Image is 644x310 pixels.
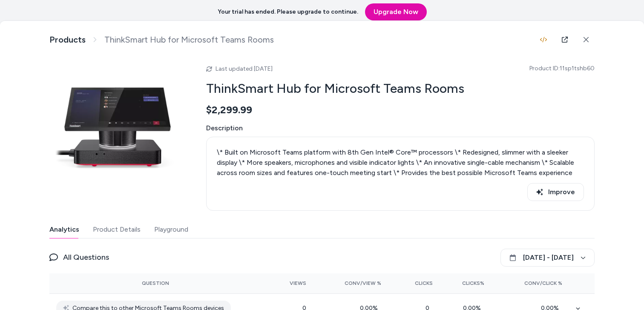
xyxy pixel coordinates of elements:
[206,123,595,133] span: Description
[216,65,273,72] span: Last updated [DATE]
[49,221,79,238] button: Analytics
[524,280,562,287] span: Conv/Click %
[446,276,484,290] button: Clicks%
[49,34,86,45] a: Products
[63,251,109,263] span: All Questions
[345,280,381,287] span: Conv/View %
[93,221,141,238] button: Product Details
[320,276,382,290] button: Conv/View %
[104,34,274,45] span: ThinkSmart Hub for Microsoft Teams Rooms
[498,276,562,290] button: Conv/Click %
[500,249,595,267] button: [DATE] - [DATE]
[290,280,306,287] span: Views
[268,276,306,290] button: Views
[142,280,169,287] span: Question
[527,183,584,201] button: Improve
[462,280,484,287] span: Clicks%
[206,80,595,97] h2: ThinkSmart Hub for Microsoft Teams Rooms
[529,64,595,73] span: Product ID: 11sp1tshb60
[217,147,584,178] p: \* Built on Microsoft Teams platform with 8th Gen Intel® Core™ processors \* Redesigned, slimmer ...
[142,276,169,290] button: Question
[415,280,433,287] span: Clicks
[49,34,274,45] nav: breadcrumb
[154,221,188,238] button: Playground
[206,103,252,116] span: $2,299.99
[395,276,433,290] button: Clicks
[49,58,186,195] img: lenovo-device-thinksmart-hub-for-teams-series-thumbnail.png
